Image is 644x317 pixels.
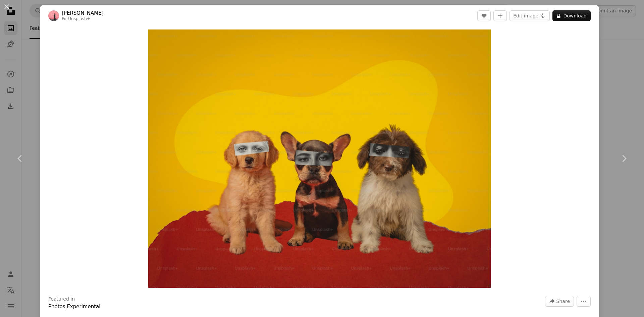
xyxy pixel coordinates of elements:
[62,10,104,16] a: [PERSON_NAME]
[67,304,100,310] a: Experimental
[148,29,491,288] img: Three puppies wearing eye masks sit on red fabric.
[65,304,67,310] span: ,
[556,296,570,306] span: Share
[62,16,104,22] div: For
[604,126,644,191] a: Next
[48,10,59,21] img: Go to Pablo Merchán Montes's profile
[509,10,550,21] button: Edit image
[68,16,90,21] a: Unsplash+
[148,29,491,288] button: Zoom in on this image
[493,10,507,21] button: Add to Collection
[552,10,591,21] button: Download
[48,296,75,303] h3: Featured in
[545,296,574,307] button: Share this image
[48,304,65,310] a: Photos
[577,296,591,307] button: More Actions
[477,10,491,21] button: Like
